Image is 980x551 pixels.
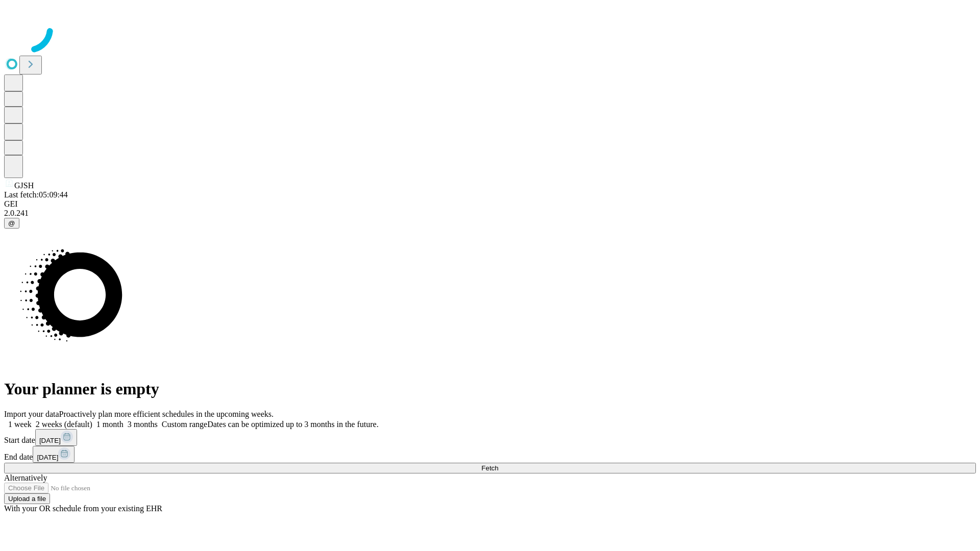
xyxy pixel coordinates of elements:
[4,429,976,446] div: Start date
[4,446,976,463] div: End date
[4,380,976,398] h1: Your planner is empty
[4,504,162,513] span: With your OR schedule from your existing EHR
[33,446,75,463] button: [DATE]
[96,420,124,429] span: 1 month
[207,420,378,429] span: Dates can be optimized up to 3 months in the future.
[4,209,976,218] div: 2.0.241
[4,410,59,418] span: Import your data
[35,429,77,446] button: [DATE]
[162,420,207,429] span: Custom range
[4,493,50,504] button: Upload a file
[4,199,976,209] div: GEI
[4,463,976,473] button: Fetch
[14,181,34,190] span: GJSH
[4,218,19,229] button: @
[128,420,158,429] span: 3 months
[37,454,58,461] span: [DATE]
[8,420,32,429] span: 1 week
[39,437,61,444] span: [DATE]
[4,473,47,482] span: Alternatively
[8,219,15,227] span: @
[59,410,274,418] span: Proactively plan more efficient schedules in the upcoming weeks.
[36,420,92,429] span: 2 weeks (default)
[4,190,68,199] span: Last fetch: 05:09:44
[481,464,498,472] span: Fetch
